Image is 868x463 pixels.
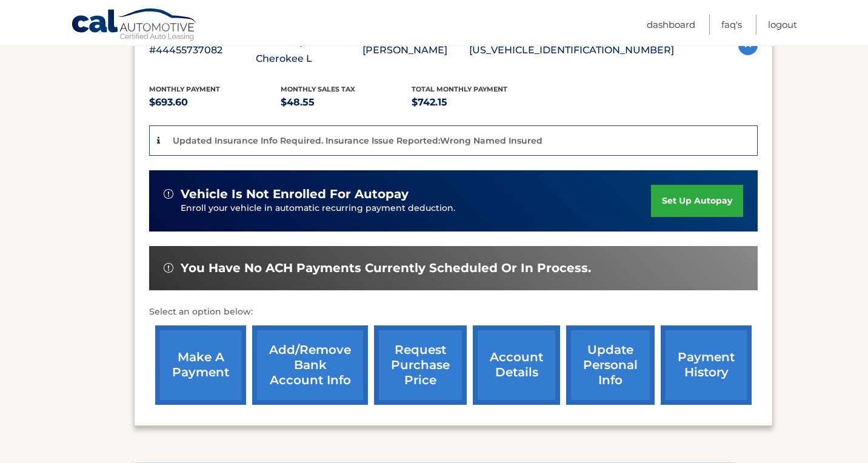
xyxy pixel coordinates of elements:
[71,8,198,43] a: Cal Automotive
[721,15,742,35] a: FAQ's
[155,325,246,405] a: make a payment
[469,42,674,59] p: [US_VEHICLE_IDENTIFICATION_NUMBER]
[768,15,797,35] a: Logout
[647,15,695,35] a: Dashboard
[566,325,655,405] a: update personal info
[164,189,173,199] img: alert-white.svg
[281,85,355,93] span: Monthly sales Tax
[412,85,507,93] span: Total Monthly Payment
[181,202,651,215] p: Enroll your vehicle in automatic recurring payment deduction.
[412,94,543,111] p: $742.15
[256,33,362,67] p: 2024 Jeep Grand Cherokee L
[149,305,758,319] p: Select an option below:
[164,263,173,273] img: alert-white.svg
[374,325,467,405] a: request purchase price
[149,85,220,93] span: Monthly Payment
[181,261,591,276] span: You have no ACH payments currently scheduled or in process.
[473,325,560,405] a: account details
[173,135,542,146] p: Updated Insurance Info Required. Insurance Issue Reported:Wrong Named Insured
[362,42,469,59] p: [PERSON_NAME]
[252,325,368,405] a: Add/Remove bank account info
[149,94,281,111] p: $693.60
[181,187,409,202] span: vehicle is not enrolled for autopay
[651,185,743,217] a: set up autopay
[661,325,752,405] a: payment history
[149,42,256,59] p: #44455737082
[281,94,412,111] p: $48.55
